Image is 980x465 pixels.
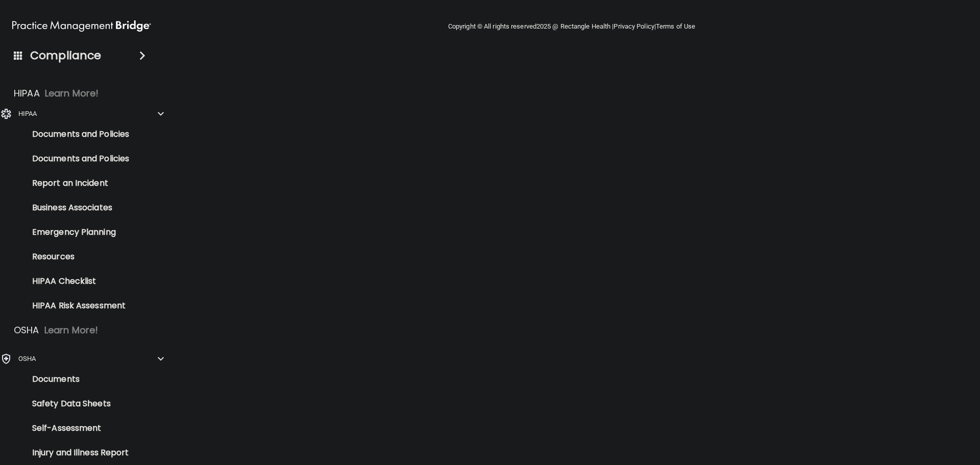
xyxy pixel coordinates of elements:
p: Safety Data Sheets [7,399,146,409]
p: HIPAA Risk Assessment [7,301,146,311]
img: PMB logo [12,16,151,36]
p: HIPAA [18,108,37,120]
p: Self-Assessment [7,423,146,433]
p: Report an Incident [7,178,146,188]
h4: Compliance [30,48,101,63]
p: OSHA [14,324,39,336]
a: Privacy Policy [614,22,654,30]
p: Injury and Illness Report [7,448,146,458]
p: Learn More! [44,324,99,336]
p: HIPAA Checklist [7,276,146,286]
p: Learn More! [45,87,99,100]
div: Copyright © All rights reserved 2025 @ Rectangle Health | | [385,10,758,43]
a: Terms of Use [656,22,695,30]
p: Business Associates [7,203,146,213]
p: Documents and Policies [7,154,146,164]
p: Emergency Planning [7,227,146,237]
p: HIPAA [14,87,40,100]
p: Resources [7,252,146,262]
p: Documents and Policies [7,129,146,139]
p: Documents [7,374,146,384]
p: OSHA [18,353,36,365]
